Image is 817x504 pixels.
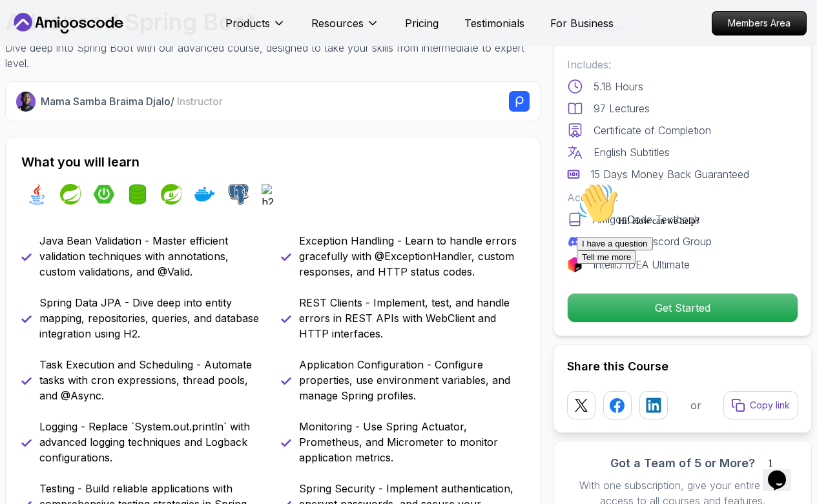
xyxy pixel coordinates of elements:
[464,15,524,31] a: Testimonials
[228,184,249,205] img: postgres logo
[94,184,114,205] img: spring-boot logo
[39,233,265,279] p: Java Bean Validation - Master efficient validation techniques with annotations, custom validation...
[567,190,798,205] p: Access to:
[225,15,270,31] p: Products
[763,452,804,491] iframe: chat widget
[5,59,81,73] button: I have a question
[299,357,525,403] p: Application Configuration - Configure properties, use environment variables, and manage Spring pr...
[405,15,439,31] a: Pricing
[194,184,215,205] img: docker logo
[590,166,749,182] p: 15 Days Money Back Guaranteed
[127,184,148,205] img: spring-data-jpa logo
[299,295,525,341] p: REST Clients - Implement, test, and handle errors in REST APIs with WebClient and HTTP interfaces.
[5,73,65,86] button: Tell me more
[299,419,525,465] p: Monitoring - Use Spring Actuator, Prometheus, and Micrometer to monitor application metrics.
[594,123,711,138] p: Certificate of Completion
[594,79,643,94] p: 5.18 Hours
[567,257,583,272] img: jetbrains logo
[60,184,81,205] img: spring logo
[21,153,524,171] h2: What you will learn
[594,101,650,116] p: 97 Lectures
[311,15,364,31] p: Resources
[161,184,181,205] img: spring-security logo
[5,40,541,71] p: Dive deep into Spring Boot with our advanced course, designed to take your skills from intermedia...
[5,39,128,48] span: Hi! How can we help?
[39,419,265,465] p: Logging - Replace `System.out.println` with advanced logging techniques and Logback configurations.
[41,94,223,109] p: Mama Samba Braima Djalo /
[712,12,806,35] p: Members Area
[16,92,36,111] img: Nelson Djalo
[225,15,285,41] button: Products
[311,15,379,41] button: Resources
[39,357,265,403] p: Task Execution and Scheduling - Automate tasks with cron expressions, thread pools, and @Async.
[262,184,282,205] img: h2 logo
[568,294,798,322] p: Get Started
[299,233,525,279] p: Exception Handling - Learn to handle errors gracefully with @ExceptionHandler, custom responses, ...
[712,11,807,35] a: Members Area
[567,358,798,376] h2: Share this Course
[39,295,265,341] p: Spring Data JPA - Dive deep into entity mapping, repositories, queries, and database integration ...
[567,57,798,72] p: Includes:
[594,145,670,160] p: English Subtitles
[177,95,223,108] span: Instructor
[26,184,47,205] img: java logo
[567,293,798,323] button: Get Started
[5,5,238,86] div: 👋Hi! How can we help?I have a questionTell me more
[567,454,798,472] h3: Got a Team of 5 or More?
[550,15,614,31] a: For Business
[5,5,47,46] img: :wave:
[572,177,804,446] iframe: chat widget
